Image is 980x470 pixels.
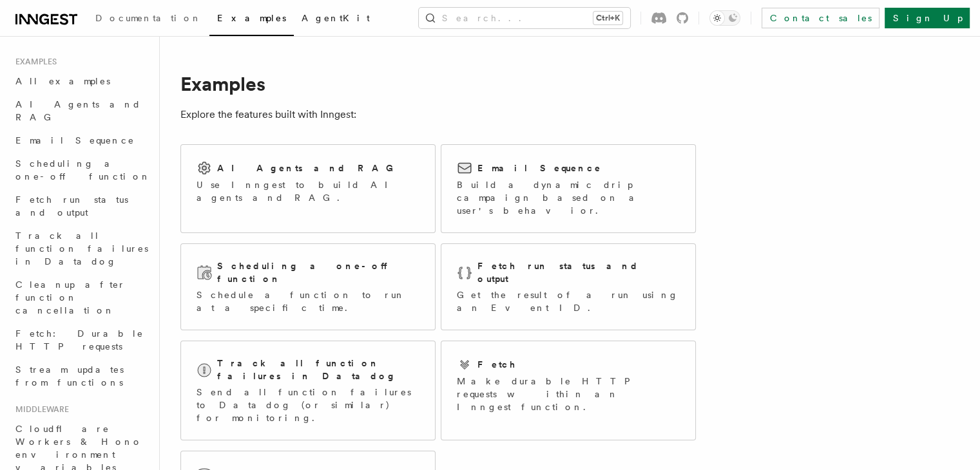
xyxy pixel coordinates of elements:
span: Track all function failures in Datadog [15,230,148,267]
a: Sign Up [885,8,970,28]
h2: Email Sequence [477,162,602,174]
a: Track all function failures in Datadog [10,224,151,273]
span: Examples [10,57,57,67]
span: Fetch: Durable HTTP requests [15,328,144,352]
span: Scheduling a one-off function [15,158,151,182]
h2: AI Agents and RAG [217,162,400,174]
span: AI Agents and RAG [15,99,141,122]
a: AI Agents and RAG [10,93,151,129]
span: Fetch run status and output [15,194,128,218]
a: FetchMake durable HTTP requests within an Inngest function. [441,341,696,440]
button: Search...Ctrl+K [419,8,630,28]
h1: Examples [180,72,696,95]
span: All examples [15,76,110,86]
a: AgentKit [294,4,378,35]
span: AgentKit [302,13,370,23]
kbd: Ctrl+K [593,12,622,24]
span: Stream updates from functions [15,364,124,388]
a: Cleanup after function cancellation [10,273,151,322]
h2: Fetch run status and output [477,259,680,285]
p: Use Inngest to build AI agents and RAG. [197,178,419,204]
a: Examples [209,4,294,36]
span: Documentation [95,13,202,23]
span: Email Sequence [15,135,135,146]
span: Cleanup after function cancellation [15,279,126,315]
a: AI Agents and RAGUse Inngest to build AI agents and RAG. [180,144,436,233]
a: Fetch run status and output [10,188,151,224]
a: Fetch run status and outputGet the result of a run using an Event ID. [441,243,696,330]
p: Explore the features built with Inngest: [180,106,696,124]
a: Email Sequence [10,129,151,152]
a: Scheduling a one-off function [10,152,151,188]
a: Email SequenceBuild a dynamic drip campaign based on a user's behavior. [441,144,696,233]
p: Build a dynamic drip campaign based on a user's behavior. [457,178,680,217]
h2: Fetch [477,358,517,371]
p: Get the result of a run using an Event ID. [457,288,680,314]
span: Examples [217,13,286,23]
a: Documentation [88,4,209,35]
a: Contact sales [762,8,879,28]
h2: Track all function failures in Datadog [217,357,419,382]
a: Track all function failures in DatadogSend all function failures to Datadog (or similar) for moni... [180,341,436,440]
a: Fetch: Durable HTTP requests [10,322,151,358]
a: All examples [10,70,151,93]
a: Stream updates from functions [10,358,151,394]
a: Scheduling a one-off functionSchedule a function to run at a specific time. [180,243,436,330]
p: Make durable HTTP requests within an Inngest function. [457,375,680,413]
h2: Scheduling a one-off function [217,259,419,285]
p: Send all function failures to Datadog (or similar) for monitoring. [197,386,419,424]
p: Schedule a function to run at a specific time. [197,288,419,314]
button: Toggle dark mode [709,10,740,26]
span: Middleware [10,404,69,415]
